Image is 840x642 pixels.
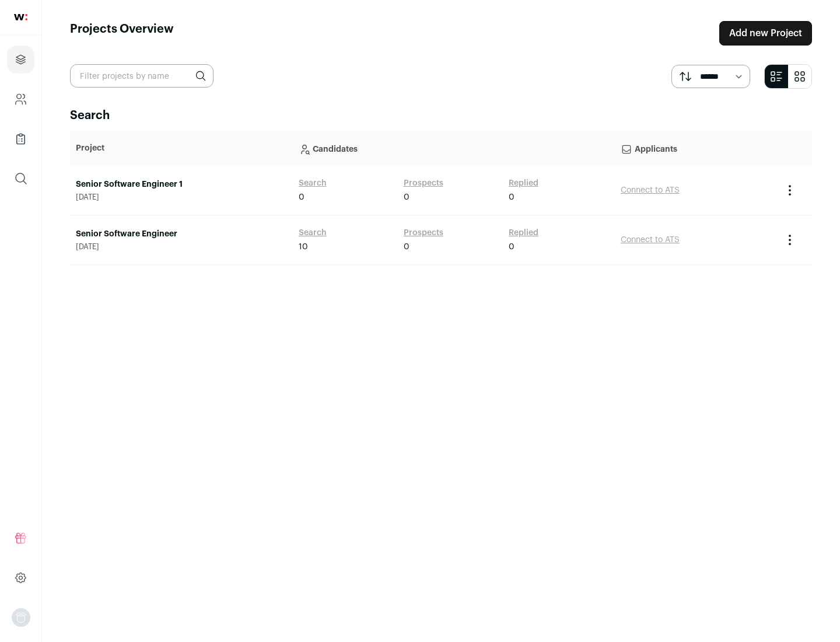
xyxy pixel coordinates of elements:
[12,608,30,627] button: Open dropdown
[299,191,304,203] span: 0
[783,183,797,197] button: Project Actions
[76,179,287,190] a: Senior Software Engineer 1
[7,46,34,74] a: Projects
[509,227,538,239] a: Replied
[299,177,327,189] a: Search
[404,227,443,239] a: Prospects
[76,142,287,154] p: Project
[404,241,409,253] span: 0
[719,21,812,46] a: Add new Project
[621,236,680,244] a: Connect to ATS
[76,228,287,240] a: Senior Software Engineer
[404,191,409,203] span: 0
[509,191,514,203] span: 0
[621,137,771,160] p: Applicants
[70,64,213,88] input: Filter projects by name
[621,186,680,194] a: Connect to ATS
[70,21,174,46] h1: Projects Overview
[509,177,538,189] a: Replied
[70,107,812,124] h2: Search
[7,85,34,113] a: Company and ATS Settings
[783,233,797,247] button: Project Actions
[299,227,327,239] a: Search
[12,608,30,627] img: nopic.png
[7,125,34,153] a: Company Lists
[76,242,287,252] span: [DATE]
[76,193,287,202] span: [DATE]
[509,241,514,253] span: 0
[14,14,27,20] img: wellfound-shorthand-0d5821cbd27db2630d0214b213865d53afaa358527fdda9d0ea32b1df1b89c2c.svg
[404,177,443,189] a: Prospects
[299,241,308,253] span: 10
[299,137,609,160] p: Candidates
